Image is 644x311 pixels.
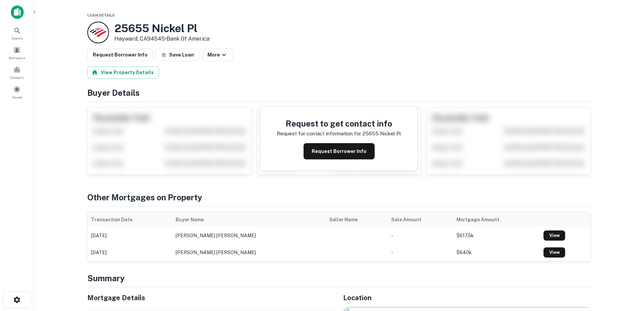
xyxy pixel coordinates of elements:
[114,35,209,43] p: Hayward, CA94545 •
[88,212,173,227] th: Transaction Date
[388,244,453,261] td: -
[453,244,540,261] td: $640k
[172,244,326,261] td: [PERSON_NAME] [PERSON_NAME]
[610,257,644,289] iframe: Chat Widget
[87,87,591,99] h4: Buyer Details
[87,191,591,203] h4: Other Mortgages on Property
[2,24,32,42] a: Search
[156,49,199,61] button: Save Loan
[88,227,173,244] td: [DATE]
[87,272,591,284] h4: Summary
[277,130,361,138] p: Request for contact information for
[362,130,401,138] p: 25655 nickel pl
[172,227,326,244] td: [PERSON_NAME] [PERSON_NAME]
[12,36,23,41] span: Search
[12,94,22,100] span: Saved
[202,49,234,61] button: More
[453,212,540,227] th: Mortgage Amount
[11,5,24,19] img: capitalize-icon.png
[543,247,565,258] a: View
[2,44,32,62] a: Borrowers
[2,63,32,82] a: Contacts
[9,55,25,61] span: Borrowers
[88,244,173,261] td: [DATE]
[114,22,209,35] h3: 25655 Nickel Pl
[453,227,540,244] td: $617.5k
[326,212,388,227] th: Seller Name
[166,36,209,42] a: Bank Of America
[388,212,453,227] th: Sale Amount
[87,293,335,303] h5: Mortgage Details
[87,13,115,17] span: Loan Details
[2,83,32,101] a: Saved
[172,212,326,227] th: Buyer Name
[87,49,153,61] button: Request Borrower Info
[87,66,159,79] button: View Property Details
[304,143,375,159] button: Request Borrower Info
[277,117,401,130] h4: Request to get contact info
[343,293,591,303] h5: Location
[388,227,453,244] td: -
[10,75,24,80] span: Contacts
[543,230,565,241] a: View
